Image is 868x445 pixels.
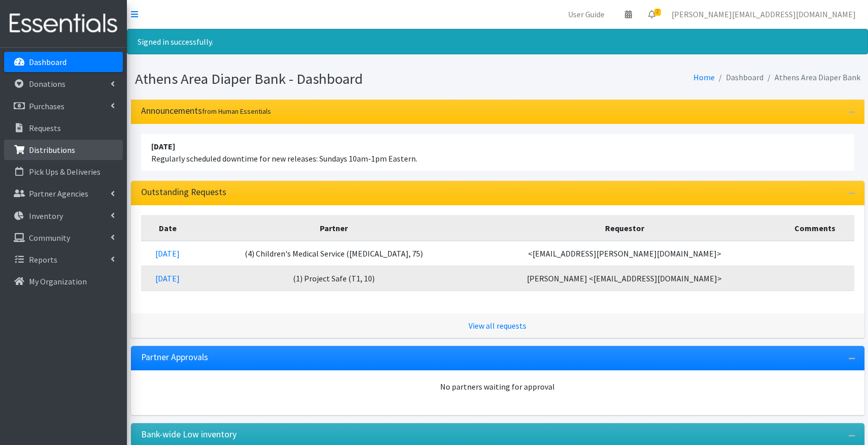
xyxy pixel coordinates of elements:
p: Requests [29,123,61,133]
a: Home [693,72,715,82]
img: HumanEssentials [4,7,123,41]
a: Donations [4,74,123,94]
a: Inventory [4,206,123,226]
a: [DATE] [155,273,180,283]
a: 2 [640,4,663,24]
a: Partner Agencies [4,183,123,204]
a: [DATE] [155,248,180,259]
li: Dashboard [715,70,763,85]
td: (1) Project Safe (T1, 10) [194,266,473,291]
p: Partner Agencies [29,188,88,199]
p: My Organization [29,276,87,287]
p: Distributions [29,145,75,155]
th: Partner [194,215,473,241]
a: My Organization [4,271,123,292]
h1: Athens Area Diaper Bank - Dashboard [135,70,494,88]
a: Distributions [4,140,123,160]
p: Community [29,233,70,243]
p: Reports [29,255,57,265]
a: Requests [4,118,123,138]
a: User Guide [560,4,613,24]
a: Purchases [4,96,123,116]
li: Regularly scheduled downtime for new releases: Sundays 10am-1pm Eastern. [141,134,854,171]
p: Dashboard [29,57,66,67]
a: [PERSON_NAME][EMAIL_ADDRESS][DOMAIN_NAME] [663,4,864,24]
small: from Human Essentials [202,107,271,116]
h3: Outstanding Requests [141,187,226,198]
div: Signed in successfully. [127,29,868,54]
a: Community [4,228,123,248]
p: Pick Ups & Deliveries [29,167,101,177]
a: Pick Ups & Deliveries [4,162,123,182]
li: Athens Area Diaper Bank [763,70,860,85]
a: Reports [4,249,123,270]
h3: Announcements [141,106,271,116]
td: <[EMAIL_ADDRESS][PERSON_NAME][DOMAIN_NAME]> [473,241,776,266]
p: Donations [29,79,65,89]
a: View all requests [469,321,526,331]
h3: Partner Approvals [141,352,208,363]
strong: [DATE] [151,141,175,151]
th: Date [141,215,194,241]
div: No partners waiting for approval [141,380,854,393]
td: [PERSON_NAME] <[EMAIL_ADDRESS][DOMAIN_NAME]> [473,266,776,291]
th: Requestor [473,215,776,241]
span: 2 [654,9,661,16]
a: Dashboard [4,52,123,72]
th: Comments [776,215,854,241]
h3: Bank-wide Low inventory [141,429,237,440]
p: Inventory [29,211,63,221]
td: (4) Children's Medical Service ([MEDICAL_DATA], 75) [194,241,473,266]
p: Purchases [29,101,64,111]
